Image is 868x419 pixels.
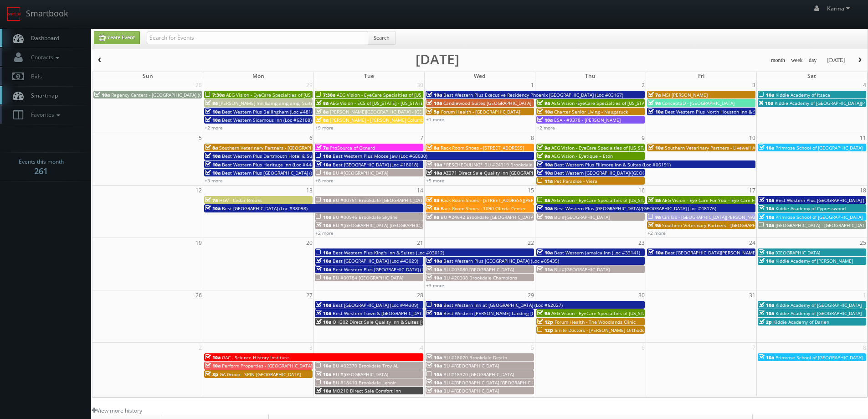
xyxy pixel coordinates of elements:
span: 1 [862,290,867,300]
span: 25 [859,238,867,248]
span: 4 [862,80,867,90]
span: Regency Centers - [GEOGRAPHIC_DATA] (63020) [111,92,214,98]
button: week [788,55,806,66]
span: 10a [316,266,331,273]
span: Best Western Plus Executive Residency Phoenix [GEOGRAPHIC_DATA] (Loc #03167) [443,92,623,98]
span: ESA - #9378 - [PERSON_NAME] [554,117,621,123]
span: 10a [759,249,774,256]
span: MO210 Direct Sale Comfort Inn [333,388,401,394]
span: 10a [426,100,442,106]
h2: [DATE] [416,55,459,64]
span: Charter Senior Living - Naugatuck [554,109,628,115]
span: BU #00751 Brookdale [GEOGRAPHIC_DATA] [333,197,427,203]
span: BU #[GEOGRAPHIC_DATA] [333,371,388,378]
span: 10a [759,197,774,203]
span: BU #[GEOGRAPHIC_DATA] [443,388,499,394]
span: Best Western Plus [GEOGRAPHIC_DATA] (Loc #44729) [333,266,448,273]
span: *RESCHEDULING* BU #24319 Brookdale [GEOGRAPHIC_DATA] [443,161,579,168]
span: 10a [759,258,774,264]
span: BU #00946 Brookdale Skyline [333,214,398,220]
span: 10a [648,109,663,115]
span: 8 [862,343,867,352]
span: 11 [859,133,867,143]
span: 9a [537,153,550,159]
span: Southern Veterinary Partners - Livewell Animal Urgent Care of [GEOGRAPHIC_DATA] [665,145,847,151]
span: Best Western Plus Moose Jaw (Loc #68030) [333,153,427,159]
span: 1 [530,80,535,90]
span: 10a [426,92,442,98]
span: Cirillas - [GEOGRAPHIC_DATA][PERSON_NAME] ([STREET_ADDRESS]) [662,214,807,220]
span: BU #18020 Brookdale Destin [443,354,507,361]
span: 7a [316,145,329,151]
span: 10a [759,100,773,106]
span: 29 [527,290,535,300]
span: 10a [205,170,221,176]
span: 31 [748,290,756,300]
span: Southern Veterinary Partners - [GEOGRAPHIC_DATA] [662,222,775,228]
span: 10a [316,258,331,264]
span: 10a [426,388,442,394]
span: 10a [316,222,331,228]
span: 9a [537,100,550,106]
span: 5 [198,133,203,143]
span: 8 [530,133,535,143]
span: 10a [426,354,442,361]
span: Kiddie Academy of Cypresswood [776,205,846,212]
span: Perform Properties - [GEOGRAPHIC_DATA] [222,362,312,369]
span: Wed [474,72,485,80]
span: 10a [316,170,331,176]
span: 10a [759,205,774,212]
span: 18 [859,186,867,195]
span: 26 [195,290,203,300]
span: 9a [537,145,550,151]
span: GAC - Science History Institute [222,354,289,361]
span: 10a [316,371,331,378]
span: BU #[GEOGRAPHIC_DATA] [GEOGRAPHIC_DATA] [333,222,434,228]
span: Southern Veterinary Partners - [GEOGRAPHIC_DATA] [219,145,332,151]
span: Best Western Plus Bellingham (Loc #48188) [222,109,318,115]
span: Best [GEOGRAPHIC_DATA][PERSON_NAME] (Loc #32091) [665,249,786,256]
span: Best Western Plus King's Inn & Suites (Loc #03012) [333,249,444,256]
a: +2 more [205,124,223,131]
span: 3 [308,343,313,352]
span: Best Western [GEOGRAPHIC_DATA]/[GEOGRAPHIC_DATA] (Loc #05785) [554,170,706,176]
span: 6 [308,133,313,143]
span: Best Western Town & [GEOGRAPHIC_DATA] (Loc #05423) [333,310,456,316]
span: BU #24642 Brookdale [GEOGRAPHIC_DATA] [GEOGRAPHIC_DATA] [441,214,581,220]
span: 8a [316,100,329,106]
span: Dashboard [26,34,59,42]
span: [PERSON_NAME] Inn &amp;amp;amp; Suites [PERSON_NAME] [219,100,353,106]
span: [PERSON_NAME] - [PERSON_NAME] Columbus Circle [330,117,442,123]
span: Fri [698,72,704,80]
span: 8a [205,145,218,151]
span: 3p [205,371,218,378]
span: 8a [426,197,439,203]
span: BU #20308 Brookdale Champions [443,274,517,281]
span: Primrose School of [GEOGRAPHIC_DATA] [776,354,863,361]
span: 9a [648,214,661,220]
span: 10a [759,310,774,316]
span: Sat [807,72,816,80]
span: Sun [143,72,153,80]
span: 10a [759,92,774,98]
span: 10a [426,161,442,168]
span: 7 [419,133,424,143]
a: +9 more [315,124,334,131]
span: Rack Room Shoes - 1090 Olinda Center [441,205,526,212]
span: 10a [759,354,774,361]
span: Best Western Plus [GEOGRAPHIC_DATA] (Loc #05435) [443,258,559,264]
span: BU #[GEOGRAPHIC_DATA] [554,214,610,220]
span: AEG Vision - EyeCare Specialties of [US_STATE] – [PERSON_NAME] Eye Care [551,145,714,151]
span: 10a [316,274,331,281]
span: 9a [537,310,550,316]
span: Kiddie Academy of [GEOGRAPHIC_DATA] [776,302,862,308]
a: +2 more [647,230,666,236]
span: 7:30a [205,92,225,98]
span: 10 [748,133,756,143]
span: 9 [641,133,646,143]
a: View more history [92,407,142,414]
span: 10a [426,362,442,369]
span: Best [GEOGRAPHIC_DATA] (Loc #18018) [333,161,418,168]
span: 10a [426,302,442,308]
span: 10a [759,214,774,220]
